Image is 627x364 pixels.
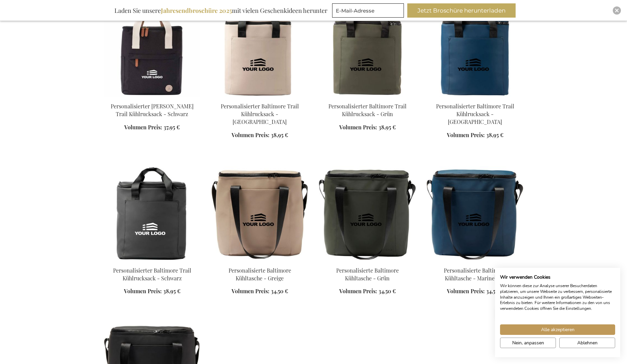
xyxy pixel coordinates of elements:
a: Volumen Preis: 34,50 € [232,287,288,295]
span: Volumen Preis: [124,287,162,295]
span: Ablehnen [577,339,598,346]
h2: Wir verwenden Cookies [500,274,615,280]
a: Volumen Preis: 38,95 € [232,131,288,139]
span: 38,95 € [486,131,503,138]
a: Personalisierter Baltimore Trail Kühlrucksack - [GEOGRAPHIC_DATA] [221,103,299,125]
a: Personalised Baltimore Cooler Bag - Green [319,258,416,265]
a: Volumen Preis: 38,95 € [339,124,396,131]
a: Personalisierte Baltimore Kühltasche - Greige [229,267,291,282]
img: Personalised Sortino Trail Cooler Backpack - Black [104,2,200,97]
input: E-Mail-Adresse [332,3,404,18]
span: 38,95 € [379,124,396,131]
span: Volumen Preis: [447,131,485,138]
form: marketing offers and promotions [332,3,406,20]
a: Personalisierte Baltimore Kühltasche - Grün [336,267,399,282]
a: Personalised Baltimore Cooler Bag - Greige [211,258,308,265]
span: Volumen Preis: [232,131,269,138]
b: Jahresendbroschüre 2025 [161,6,232,15]
button: cookie Einstellungen anpassen [500,338,556,348]
div: Close [613,6,621,15]
p: Wir können diese zur Analyse unserer Besucherdaten platzieren, um unsere Webseite zu verbessern, ... [500,283,615,312]
img: Personalised Baltimore Cooler Bag - Green [319,166,416,261]
span: Volumen Preis: [339,287,377,295]
span: 37,95 € [164,124,180,131]
span: Alle akzeptieren [541,326,575,333]
a: Volumen Preis: 38,95 € [124,287,180,295]
a: Personalised Baltimore Cooler Bag - Navy [427,258,523,265]
a: Personalised Baltimore Trail Cooler Backpack - Black [104,258,200,265]
span: 34,50 € [486,287,503,295]
a: Personalisierter Baltimore Trail Kühlrucksack - [GEOGRAPHIC_DATA] [436,103,514,125]
a: Personalisierter Baltimore Trail Kühlrucksack - Grün [328,103,407,117]
a: Personalised Baltimore Trail Cooler Backpack - Greige [211,94,308,101]
span: Volumen Preis: [232,287,269,295]
img: Personalised Baltimore Cooler Bag - Greige [211,166,308,261]
a: Personalised Sortino Trail Cooler Backpack - Black [104,94,200,101]
button: Akzeptieren Sie alle cookies [500,324,615,335]
span: 38,95 € [271,131,288,138]
span: 38,95 € [163,287,180,295]
img: Personalised Baltimore Cooler Bag - Navy [427,166,523,261]
img: Personalised Baltimore Trail Cooler Backpack - Greige [211,2,308,97]
a: Volumen Preis: 34,50 € [339,287,396,295]
span: Volumen Preis: [447,287,485,295]
img: Close [615,8,619,13]
a: Personalised Baltimore Trail Cooler Backpack - Navy [427,94,523,101]
a: Personalisierte Baltimore Kühltasche - Marineblau [444,267,506,282]
img: Personalised Baltimore Trail Cooler Backpack - Black [104,166,200,261]
a: Volumen Preis: 38,95 € [447,131,503,139]
a: Volumen Preis: 34,50 € [447,287,503,295]
a: Volumen Preis: 37,95 € [124,124,180,131]
span: 34,50 € [379,287,396,295]
button: Jetzt Broschüre herunterladen [407,3,516,18]
a: Personalisierter [PERSON_NAME] Trail Kühlrucksack - Schwarz [111,103,194,117]
span: Volumen Preis: [124,124,162,131]
a: Personalisierter Baltimore Trail Kühlrucksack - Schwarz [113,267,191,282]
img: Personalised Baltimore Trail Cooler Backpack - Green [319,2,416,97]
span: Volumen Preis: [339,124,377,131]
a: Personalised Baltimore Trail Cooler Backpack - Green [319,94,416,101]
span: Nein, anpassen [512,339,544,346]
button: Alle verweigern cookies [559,338,615,348]
span: 34,50 € [271,287,288,295]
div: Laden Sie unsere mit vielen Geschenkideen herunter [111,3,330,18]
img: Personalised Baltimore Trail Cooler Backpack - Navy [427,2,523,97]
